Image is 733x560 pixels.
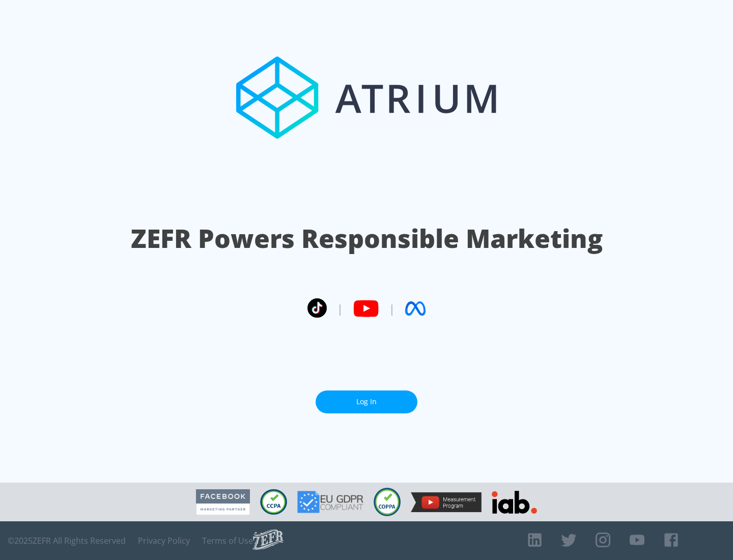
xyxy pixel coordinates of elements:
span: © 2025 ZEFR All Rights Reserved [8,536,126,546]
span: | [337,301,343,316]
img: Facebook Marketing Partner [196,489,250,515]
img: CCPA Compliant [260,489,287,515]
span: | [389,301,395,316]
a: Terms of Use [202,536,253,546]
a: Log In [316,390,417,413]
a: Privacy Policy [138,536,190,546]
img: IAB [492,491,537,514]
img: YouTube Measurement Program [411,492,482,512]
img: COPPA Compliant [374,488,401,516]
img: GDPR Compliant [297,491,363,513]
h1: ZEFR Powers Responsible Marketing [131,221,603,256]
